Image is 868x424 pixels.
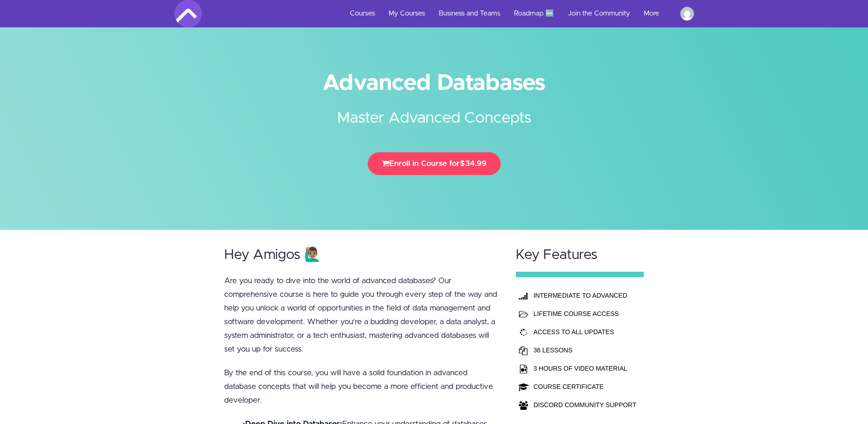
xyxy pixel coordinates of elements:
[224,274,498,356] p: Are you ready to dive into the world of advanced databases? Our comprehensive course is here to g...
[516,248,644,263] h2: Key Features
[531,323,639,341] td: ACCESS TO ALL UPDATES
[531,286,639,305] th: INTERMEDIATE TO ADVANCED
[531,341,639,359] td: 36 LESSONS
[224,248,498,263] h2: Hey Amigos 🙋🏽‍♂️
[263,93,605,129] h2: Master Advanced Concepts
[175,73,694,93] h1: Advanced Databases
[531,396,639,414] td: DISCORD COMMUNITY SUPPORT
[224,366,498,407] p: By the end of this course, you will have a solid foundation in advanced database concepts that wi...
[680,7,694,21] img: cintialejandro2022@gmail.com
[460,160,487,167] span: $34.99
[368,152,501,175] button: Enroll in Course for$34.99
[531,359,639,377] td: 3 HOURS OF VIDEO MATERIAL
[531,377,639,396] td: COURSE CERTIFICATE
[531,305,639,323] td: LIFETIME COURSE ACCESS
